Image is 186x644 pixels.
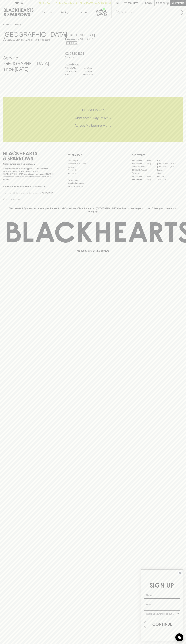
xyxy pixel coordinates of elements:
[3,163,54,165] p: Sibling owned and run since [DATE]
[146,611,177,617] input: I wanna know more about...
[178,571,182,575] button: Close dialog
[157,178,183,181] a: Thornbury
[68,178,119,182] a: Privacy Policy
[167,2,168,4] p: 0
[3,97,183,142] div: Call to action block
[157,159,183,162] a: Braddon
[82,70,96,73] p: 11am - 9pm
[68,154,119,157] p: OTHER AREAS
[132,175,157,178] a: [GEOGRAPHIC_DATA]
[132,162,157,165] a: [GEOGRAPHIC_DATA]
[74,6,93,18] a: Stores
[157,172,183,175] a: Geelong
[132,154,183,157] p: OUR STORES
[157,165,183,168] a: [GEOGRAPHIC_DATA]
[41,190,54,196] button: SUBSCRIBE
[3,55,59,72] h4: Serving [GEOGRAPHIC_DATA] since [DATE]
[3,167,54,181] p: It is against the law to sell or supply alcohol to, or to obtain alcohol on behalf of a person un...
[68,165,119,169] a: Careers
[138,567,186,644] div: FLYOUT Form
[178,636,181,639] img: bubble-icon
[3,108,183,112] h5: Click & Collect
[121,10,181,15] input: Try "Pinot noir"
[3,123,183,128] h5: Across Melbourne Metro
[68,172,119,175] a: Gift Cards
[3,23,9,26] a: HOME
[42,192,53,195] p: SUBSCRIBE
[68,159,119,162] a: Bottle Drop FAQ's
[5,207,181,213] p: Blackhearts & Sparrows acknowledges the traditional Custodians of land throughout [GEOGRAPHIC_DAT...
[7,38,50,41] p: Set [GEOGRAPHIC_DATA] as your local store
[150,583,174,589] span: SIGN UP
[42,11,47,14] p: Shop
[65,70,78,73] p: THURS - FRI
[68,182,119,185] a: Shipping Information
[56,6,74,18] a: Tastings
[68,169,119,172] a: Contact Us
[157,168,183,172] a: Fitzroy
[132,159,157,162] a: [GEOGRAPHIC_DATA]
[132,178,157,181] a: [GEOGRAPHIC_DATA]
[37,6,56,18] button: Shop
[65,67,78,70] p: SUN - WED
[3,198,54,200] p: We will never spam you
[177,611,179,617] button: Show Options
[65,52,121,56] h5: 03 9380 1831
[3,31,59,38] h3: [GEOGRAPHIC_DATA]
[128,2,138,5] p: Wishlist
[132,168,157,172] a: [PERSON_NAME]
[65,41,78,45] a: Directions
[80,11,87,14] p: Stores
[3,185,54,188] p: Subscribe to The Blackhearts Newsletter
[156,2,162,5] p: $0.00
[68,185,119,188] a: Terms & Conditions
[132,165,157,168] a: Brunswick West
[132,172,157,175] a: Fitzroy North
[144,601,180,608] input: Email
[68,175,119,178] a: FAQ's
[144,621,180,628] button: CONTINUE
[172,2,184,5] p: Checkout
[3,116,183,120] h5: Uber Same-Day Delivery
[145,2,152,5] p: Login
[82,73,96,76] p: 10am - 9pm
[65,56,74,59] a: Call
[82,67,96,70] p: 11am - 8pm
[144,592,180,599] input: Name
[65,73,78,76] p: SAT
[11,23,20,26] a: STORES
[5,191,41,195] input: e.g. jane@blackheartsandsparrows.com.au
[61,11,69,14] p: Tastings
[65,62,121,67] h6: Store Hours
[29,173,54,175] strong: Liquor License #32064953
[68,162,119,165] a: Business & Bulk Gifting
[14,2,23,5] p: FIND US
[157,162,183,165] a: [GEOGRAPHIC_DATA]
[65,33,121,41] h5: [STREET_ADDRESS] , Brunswick VIC 3057
[157,175,183,178] a: Prahran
